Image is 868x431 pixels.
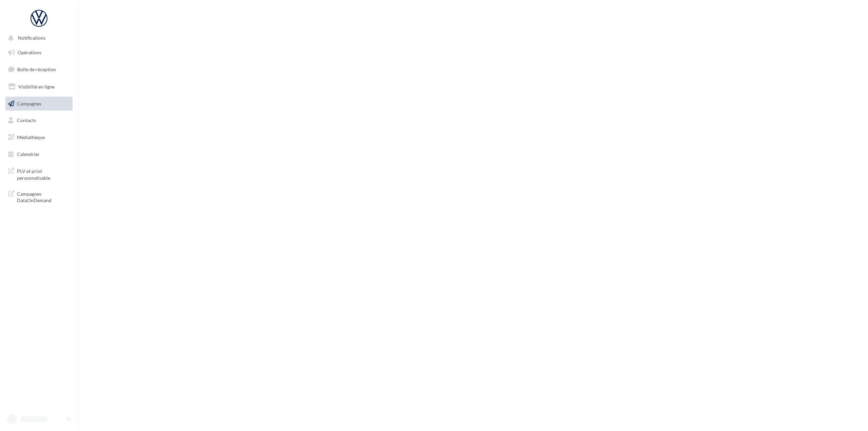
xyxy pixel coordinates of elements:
a: Médiathèque [4,130,74,144]
a: Campagnes DataOnDemand [4,187,74,207]
a: PLV et print personnalisable [4,164,74,184]
span: Calendrier [17,151,40,157]
span: Boîte de réception [17,66,56,72]
span: Notifications [18,35,45,41]
span: Contacts [17,117,36,123]
a: Opérations [4,45,74,60]
span: Campagnes DataOnDemand [17,189,70,204]
span: Visibilité en ligne [18,84,55,90]
a: Boîte de réception [4,62,74,77]
span: Campagnes [17,100,41,106]
span: Opérations [18,50,41,55]
span: Médiathèque [17,134,45,140]
a: Contacts [4,113,74,128]
a: Calendrier [4,147,74,161]
a: Campagnes [4,97,74,111]
span: PLV et print personnalisable [17,166,70,181]
a: Visibilité en ligne [4,80,74,94]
